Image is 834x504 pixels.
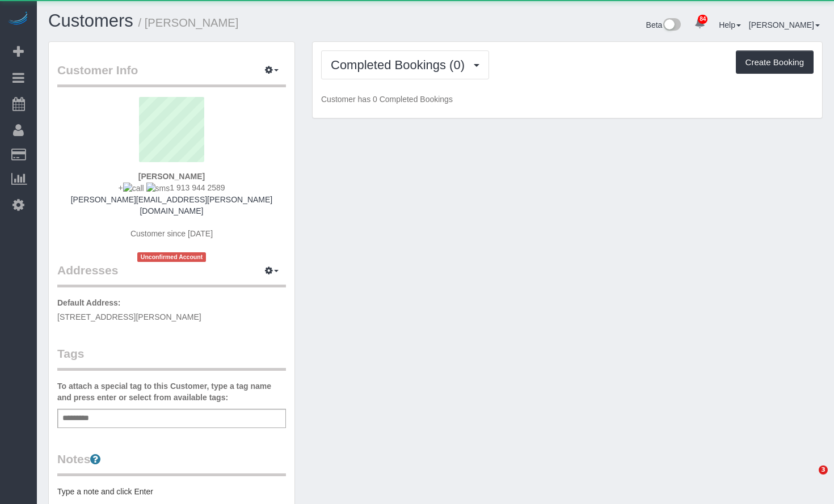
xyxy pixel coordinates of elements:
[819,465,828,475] span: 3
[130,229,213,238] span: Customer since [DATE]
[698,15,707,24] span: 84
[795,465,823,493] iframe: Intercom live chat
[146,183,170,194] img: sms
[57,297,121,308] label: Default Address:
[321,94,814,105] p: Customer has 0 Completed Bookings
[57,312,201,321] span: [STREET_ADDRESS][PERSON_NAME]
[57,345,286,371] legend: Tags
[137,252,207,262] span: Unconfirmed Account
[57,486,286,497] pre: Type a note and click Enter
[138,172,205,181] strong: [PERSON_NAME]
[321,50,489,79] button: Completed Bookings (0)
[118,183,225,192] span: + 1 913 944 2589
[646,20,681,29] a: Beta
[123,183,144,194] img: call
[138,16,239,29] small: / [PERSON_NAME]
[662,18,681,33] img: New interface
[71,195,273,215] a: [PERSON_NAME][EMAIL_ADDRESS][PERSON_NAME][DOMAIN_NAME]
[48,11,133,31] a: Customers
[719,20,741,29] a: Help
[331,58,470,72] span: Completed Bookings (0)
[57,451,286,476] legend: Notes
[57,62,286,87] legend: Customer Info
[736,50,814,74] button: Create Booking
[57,380,286,403] label: To attach a special tag to this Customer, type a tag name and press enter or select from availabl...
[7,11,30,27] img: Automaid Logo
[749,20,820,29] a: [PERSON_NAME]
[689,11,711,36] a: 84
